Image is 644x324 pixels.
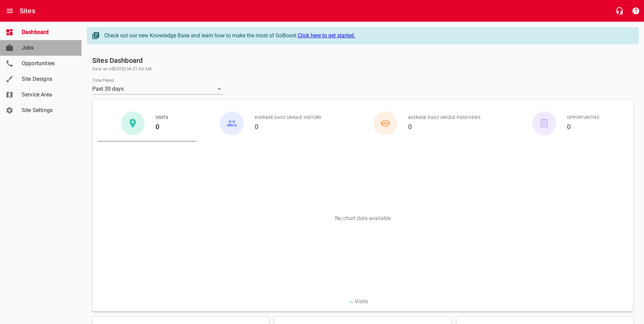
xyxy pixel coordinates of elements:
[567,121,599,132] h6: 0
[22,106,73,114] span: Site Settings
[22,28,73,36] span: Dashboard
[355,298,368,305] span: Visits
[92,84,223,94] div: Past 30 days
[20,5,35,16] h6: Sites
[408,121,480,132] h6: 0
[155,114,168,121] span: Visits
[255,114,321,121] span: Average Daily Unique Visitors
[22,59,73,68] span: Opportunities
[298,32,355,39] a: Click here to get started.
[628,3,644,19] button: Support Portal
[255,121,321,132] h6: 0
[22,44,73,52] span: Jobs
[408,114,480,121] span: Average Daily Unique Pageviews
[22,91,73,99] span: Service Area
[92,78,114,83] label: Time Period
[22,75,73,83] span: Site Designs
[92,66,633,73] span: Data as of [DATE] 04:21:00 AM
[97,215,628,221] p: No chart data available
[2,3,18,19] button: Open drawer
[92,55,633,66] h6: Sites Dashboard
[567,114,599,121] span: Opportunities
[104,32,631,40] div: Check out our new Knowledge Base and learn how to make the most of GoBoost.
[155,121,168,132] h6: 0
[611,3,628,19] button: Live Chat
